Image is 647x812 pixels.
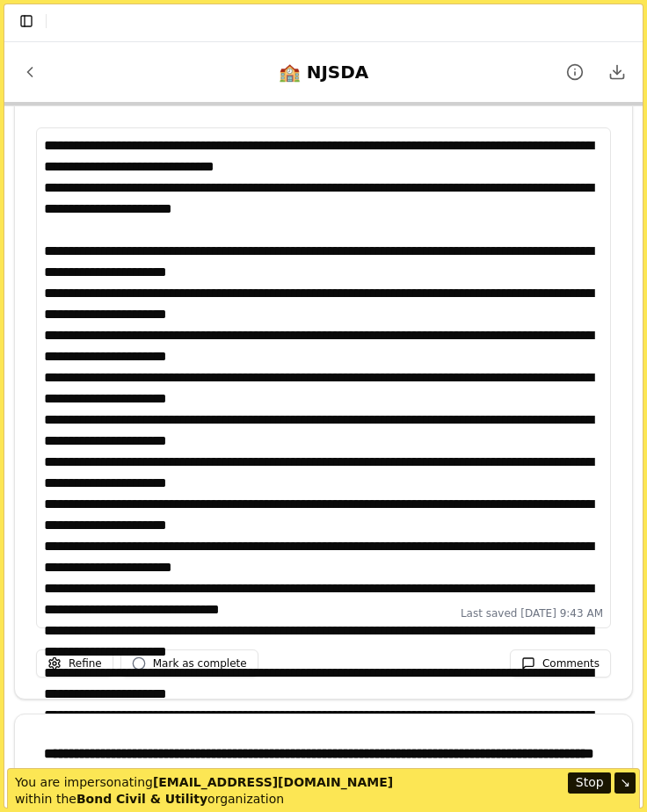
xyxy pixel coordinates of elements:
button: Project details [559,56,591,88]
p: You are impersonating within the organization [15,774,561,808]
b: [EMAIL_ADDRESS][DOMAIN_NAME] [153,775,393,789]
button: Comments [510,649,611,678]
span: Comments [542,656,600,671]
div: 🏫 NJSDA [279,60,369,84]
span: Mark as complete [153,656,247,671]
span: Last saved [DATE] 9:43 AM [461,606,603,620]
button: Back to Projects [14,56,46,88]
button: Mark as complete [120,649,258,678]
button: Stop [568,772,611,794]
button: ↘ [614,772,636,794]
button: Refine [36,649,113,678]
b: Bond Civil & Utility [76,792,207,806]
